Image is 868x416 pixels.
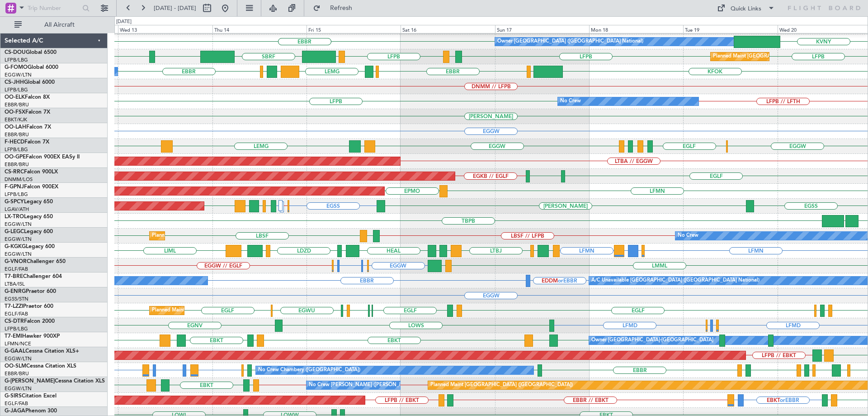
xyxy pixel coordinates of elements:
span: OO-LAH [5,124,26,130]
a: G-KGKGLegacy 600 [5,244,55,249]
a: LGAV/ATH [5,206,29,213]
span: CS-JHH [5,80,24,85]
a: OO-SLMCessna Citation XLS [5,363,76,369]
a: OO-LAHFalcon 7X [5,124,51,130]
span: G-VNOR [5,259,27,264]
a: EGLF/FAB [5,266,28,273]
span: F-HECD [5,139,24,145]
div: Owner [GEOGRAPHIC_DATA] ([GEOGRAPHIC_DATA] National) [497,35,643,48]
span: CS-DOU [5,50,26,55]
span: OO-FSX [5,110,25,115]
a: CS-DOUGlobal 6500 [5,50,57,55]
div: A/C Unavailable [GEOGRAPHIC_DATA] ([GEOGRAPHIC_DATA] National) [591,274,759,287]
div: Quick Links [731,5,761,14]
div: No Crew [678,229,698,243]
a: F-GPNJFalcon 900EX [5,184,58,190]
div: Planned Maint [GEOGRAPHIC_DATA] ([GEOGRAPHIC_DATA]) [430,378,573,392]
span: G-FOMO [5,65,28,70]
a: EGGW/LTN [5,385,32,392]
span: OO-SLM [5,363,26,369]
div: Planned Maint [GEOGRAPHIC_DATA] ([GEOGRAPHIC_DATA]) [152,304,294,317]
a: LFMN/NCE [5,340,31,347]
button: Refresh [309,1,363,15]
input: Trip Number [28,1,80,15]
button: All Aircraft [10,18,98,32]
a: G-FOMOGlobal 6000 [5,65,58,70]
a: G-GAALCessna Citation XLS+ [5,349,79,354]
a: OO-ELKFalcon 8X [5,95,50,100]
span: G-KGKG [5,244,26,249]
a: G-ENRGPraetor 600 [5,289,56,294]
div: Fri 15 [307,25,401,33]
span: OO-GPE [5,154,26,160]
a: EGGW/LTN [5,221,32,228]
div: [DATE] [116,18,132,26]
span: [DATE] - [DATE] [154,4,196,12]
a: EGGW/LTN [5,251,32,258]
a: LTBA/ISL [5,281,25,287]
span: G-GAAL [5,349,25,354]
a: F-HECDFalcon 7X [5,139,49,145]
span: CS-RRC [5,169,24,175]
a: EGGW/LTN [5,236,32,243]
a: G-VNORChallenger 650 [5,259,66,264]
a: LFPB/LBG [5,325,28,332]
div: Wed 13 [118,25,212,33]
span: T7-EMI [5,334,22,339]
div: No Crew [560,95,581,108]
div: Sat 16 [401,25,495,33]
a: EGSS/STN [5,296,28,302]
a: G-[PERSON_NAME]Cessna Citation XLS [5,378,105,384]
span: All Aircraft [24,22,95,28]
a: G-LEGCLegacy 600 [5,229,53,234]
span: G-JAGA [5,408,25,414]
div: Mon 18 [589,25,683,33]
div: Planned Maint Sofia [152,229,198,243]
a: OO-FSXFalcon 7X [5,110,50,115]
div: No Crew Chambery ([GEOGRAPHIC_DATA]) [258,363,360,377]
span: G-SPCY [5,199,24,205]
a: CS-JHHGlobal 6000 [5,80,55,85]
a: LFPB/LBG [5,146,28,153]
span: G-SIRS [5,393,22,399]
a: EGLF/FAB [5,400,28,407]
a: CS-DTRFalcon 2000 [5,319,55,324]
span: Refresh [322,5,360,11]
a: G-JAGAPhenom 300 [5,408,57,414]
a: EBBR/BRU [5,101,29,108]
a: LFPB/LBG [5,86,28,93]
div: No Crew [PERSON_NAME] ([PERSON_NAME]) [309,378,417,392]
a: T7-LZZIPraetor 600 [5,304,53,309]
span: T7-BRE [5,274,23,279]
a: EBBR/BRU [5,370,29,377]
a: LX-TROLegacy 650 [5,214,53,220]
a: G-SPCYLegacy 650 [5,199,53,205]
span: G-LEGC [5,229,24,234]
a: EGGW/LTN [5,355,32,362]
a: EGGW/LTN [5,72,32,78]
span: F-GPNJ [5,184,24,190]
div: Thu 14 [212,25,307,33]
button: Quick Links [712,1,779,15]
a: LFPB/LBG [5,57,28,63]
a: DNMM/LOS [5,176,33,183]
div: Sun 17 [495,25,589,33]
a: T7-BREChallenger 604 [5,274,62,279]
span: T7-LZZI [5,304,23,309]
div: Owner [GEOGRAPHIC_DATA]-[GEOGRAPHIC_DATA] [591,334,713,347]
a: G-SIRSCitation Excel [5,393,57,399]
div: Planned Maint [GEOGRAPHIC_DATA] ([GEOGRAPHIC_DATA]) [713,50,855,63]
span: LX-TRO [5,214,24,220]
a: T7-EMIHawker 900XP [5,334,60,339]
a: LFPB/LBG [5,191,28,198]
span: CS-DTR [5,319,24,324]
a: EBBR/BRU [5,161,29,168]
span: G-ENRG [5,289,26,294]
a: EBBR/BRU [5,131,29,138]
div: Tue 19 [683,25,777,33]
a: EBKT/KJK [5,116,27,123]
a: OO-GPEFalcon 900EX EASy II [5,154,80,160]
a: EGLF/FAB [5,311,28,317]
span: G-[PERSON_NAME] [5,378,55,384]
a: CS-RRCFalcon 900LX [5,169,58,175]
